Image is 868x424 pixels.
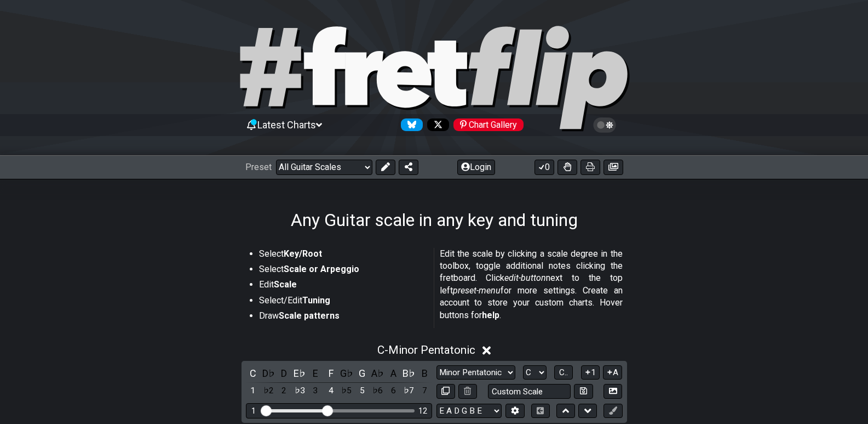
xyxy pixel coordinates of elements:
[246,383,260,398] div: toggle scale degree
[276,160,372,175] select: Preset
[603,365,622,380] button: A
[274,279,297,290] strong: Scale
[376,160,395,175] button: Edit Preset
[399,160,418,175] button: Share Preset
[302,295,330,306] strong: Tuning
[396,118,423,131] a: Follow #fretflip at Bluesky
[355,383,369,398] div: toggle scale degree
[599,120,611,130] span: Toggle light / dark theme
[291,210,578,230] h1: Any Guitar scale in any key and tuning
[458,384,477,399] button: Delete
[340,383,354,398] div: toggle scale degree
[603,384,622,399] button: Create Image
[453,285,501,296] em: preset-menu
[554,365,573,380] button: C..
[340,366,354,381] div: toggle pitch class
[324,366,338,381] div: toggle pitch class
[453,118,524,131] div: Chart Gallery
[355,366,369,381] div: toggle pitch class
[402,366,416,381] div: toggle pitch class
[246,366,260,381] div: toggle pitch class
[556,404,575,419] button: Move up
[504,273,546,283] em: edit-button
[246,403,432,418] div: Visible fret range
[324,383,338,398] div: toggle scale degree
[292,366,307,381] div: toggle pitch class
[386,383,400,398] div: toggle scale degree
[580,160,600,175] button: Print
[482,310,499,320] strong: help
[440,248,623,321] p: Edit the scale by clicking a scale degree in the toolbox, toggle additional notes clicking the fr...
[284,264,359,274] strong: Scale or Arpeggio
[603,160,623,175] button: Create image
[436,384,455,399] button: Copy
[284,248,322,259] strong: Key/Root
[371,383,385,398] div: toggle scale degree
[436,365,515,380] select: Scale
[417,366,432,381] div: toggle pitch class
[308,383,323,398] div: toggle scale degree
[259,295,427,310] li: Select/Edit
[261,383,275,398] div: toggle scale degree
[402,383,416,398] div: toggle scale degree
[259,279,427,294] li: Edit
[436,404,502,419] select: Tuning
[279,310,340,321] strong: Scale patterns
[257,119,316,131] span: Latest Charts
[277,383,291,398] div: toggle scale degree
[449,118,524,131] a: #fretflip at Pinterest
[377,343,475,357] span: C - Minor Pentatonic
[523,365,547,380] select: Tonic/Root
[603,404,622,419] button: First click edit preset to enable marker editing
[581,365,600,380] button: 1
[531,404,550,419] button: Toggle horizontal chord view
[417,383,432,398] div: toggle scale degree
[261,366,275,381] div: toggle pitch class
[505,404,524,419] button: Edit Tuning
[251,406,256,416] div: 1
[292,383,307,398] div: toggle scale degree
[574,384,593,399] button: Store user defined scale
[534,160,554,175] button: 0
[418,406,427,416] div: 12
[423,118,449,131] a: Follow #fretflip at X
[259,310,427,325] li: Draw
[259,248,427,263] li: Select
[277,366,291,381] div: toggle pitch class
[457,160,495,175] button: Login
[245,162,272,172] span: Preset
[557,160,577,175] button: Toggle Dexterity for all fretkits
[371,366,385,381] div: toggle pitch class
[559,368,568,377] span: C..
[386,366,400,381] div: toggle pitch class
[308,366,323,381] div: toggle pitch class
[259,263,427,279] li: Select
[578,404,597,419] button: Move down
